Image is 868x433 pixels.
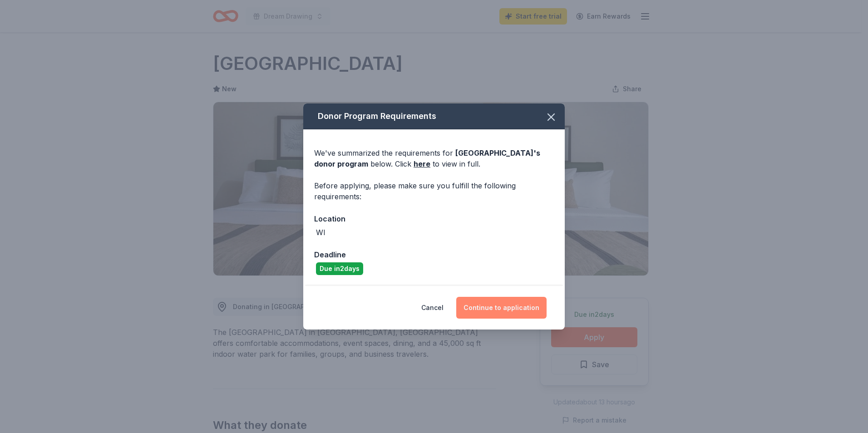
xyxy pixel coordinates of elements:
[314,249,554,261] div: Deadline
[314,213,554,225] div: Location
[456,297,547,319] button: Continue to application
[414,158,430,169] a: here
[316,262,363,275] div: Due in 2 days
[316,227,325,238] div: WI
[314,180,554,202] div: Before applying, please make sure you fulfill the following requirements:
[314,148,554,169] div: We've summarized the requirements for below. Click to view in full.
[421,297,444,319] button: Cancel
[303,103,565,129] div: Donor Program Requirements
